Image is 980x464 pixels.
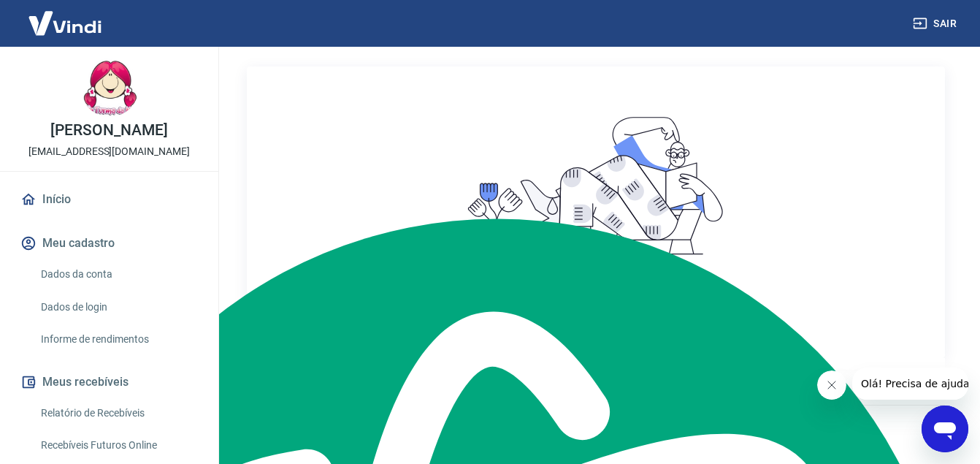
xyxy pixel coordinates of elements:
[80,58,139,117] img: cbf1bde9-88dc-4587-8138-bae7ec27b7d8.jpeg
[18,366,201,398] button: Meus recebíveis
[18,1,112,45] img: Vindi
[28,144,190,159] p: [EMAIL_ADDRESS][DOMAIN_NAME]
[50,123,167,138] p: [PERSON_NAME]
[35,430,201,460] a: Recebíveis Futuros Online
[35,259,201,289] a: Dados da conta
[9,10,123,22] span: Olá! Precisa de ajuda?
[35,292,201,322] a: Dados de login
[18,227,201,259] button: Meu cadastro
[910,10,962,37] button: Sair
[35,324,201,354] a: Informe de rendimentos
[35,398,201,428] a: Relatório de Recebíveis
[817,370,846,400] iframe: Fechar mensagem
[922,406,968,452] iframe: Botão para abrir a janela de mensagens
[18,183,201,216] a: Início
[852,368,968,400] iframe: Mensagem da empresa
